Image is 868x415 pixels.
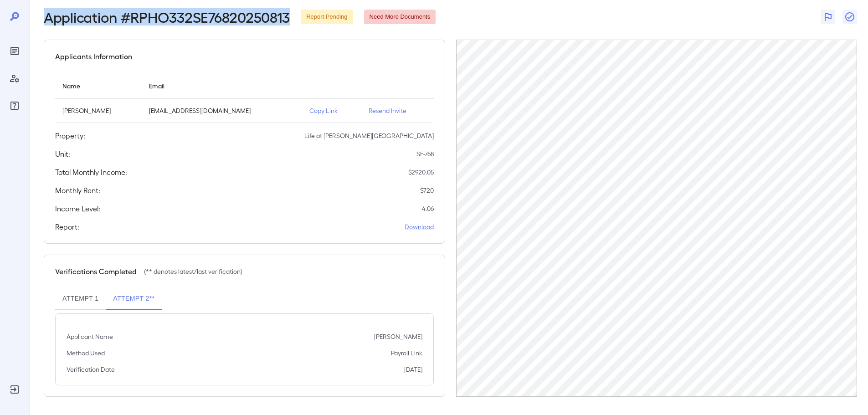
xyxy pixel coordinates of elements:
[374,332,422,341] p: [PERSON_NAME]
[67,332,113,341] p: Applicant Name
[67,365,115,374] p: Verification Date
[55,51,132,62] h5: Applicants Information
[404,365,422,374] p: [DATE]
[67,348,105,358] p: Method Used
[149,106,295,115] p: [EMAIL_ADDRESS][DOMAIN_NAME]
[821,10,835,24] button: Flag Report
[416,149,434,159] p: SE-768
[55,185,100,196] h5: Monthly Rent:
[55,130,85,141] h5: Property:
[55,203,100,214] h5: Income Level:
[309,106,354,115] p: Copy Link
[55,288,106,310] button: Attempt 1
[55,266,137,277] h5: Verifications Completed
[364,13,436,21] span: Need More Documents
[144,267,242,276] p: (** denotes latest/last verification)
[55,167,127,178] h5: Total Monthly Income:
[405,222,434,231] a: Download
[106,288,162,310] button: Attempt 2**
[391,348,422,358] p: Payroll Link
[44,9,290,25] h2: Application # RPHO332SE76820250813
[369,106,426,115] p: Resend Invite
[420,186,434,195] p: $ 720
[55,73,142,99] th: Name
[422,204,434,213] p: 4.06
[408,168,434,177] p: $ 2920.05
[62,106,134,115] p: [PERSON_NAME]
[142,73,302,99] th: Email
[55,221,79,232] h5: Report:
[7,44,22,58] div: Reports
[304,131,434,140] p: Life at [PERSON_NAME][GEOGRAPHIC_DATA]
[7,382,22,397] div: Log Out
[842,10,857,24] button: Close Report
[55,149,70,159] h5: Unit:
[7,98,22,113] div: FAQ
[7,71,22,86] div: Manage Users
[55,73,434,123] table: simple table
[301,13,353,21] span: Report Pending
